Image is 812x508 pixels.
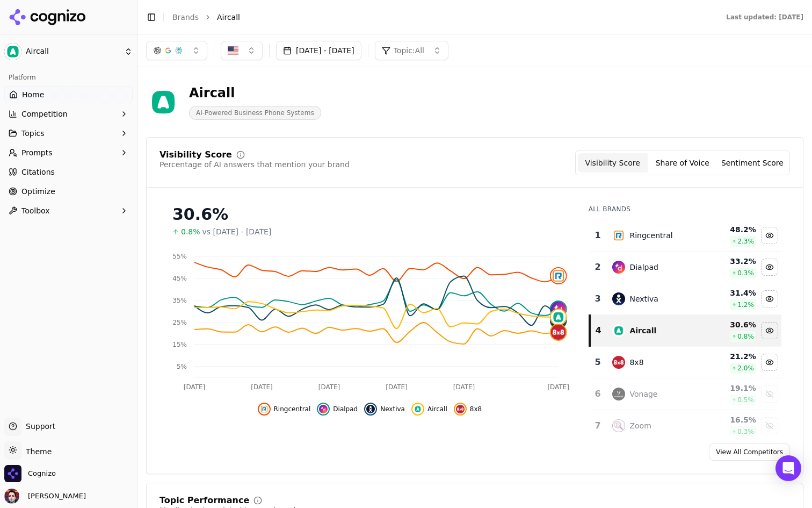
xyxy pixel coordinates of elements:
[4,202,133,219] button: Toolbox
[707,288,756,298] div: 31.4 %
[4,163,133,181] a: Citations
[737,300,754,309] span: 1.2 %
[707,351,756,362] div: 21.2 %
[629,294,658,304] div: Nextiva
[470,405,482,413] span: 8x8
[160,159,350,170] div: Percentage of AI answers that mention your brand
[172,12,705,23] nav: breadcrumb
[4,125,133,142] button: Topics
[629,262,658,273] div: Dialpad
[21,447,52,456] span: Theme
[228,45,238,56] img: United States
[4,465,56,482] button: Open organization switcher
[726,13,803,22] div: Last updated: [DATE]
[21,186,55,197] span: Optimize
[595,324,602,337] div: 4
[172,297,187,304] tspan: 35%
[21,128,45,139] span: Topics
[366,405,375,413] img: nextiva
[453,383,475,391] tspan: [DATE]
[28,469,56,478] span: Cognizo
[551,268,566,283] img: ringcentral
[177,363,187,370] tspan: 5%
[590,252,781,283] tr: 2dialpadDialpad33.2%0.3%Hide dialpad data
[547,383,569,391] tspan: [DATE]
[590,378,781,410] tr: 6vonageVonage19.1%0.5%Show vonage data
[590,315,781,347] tr: 4aircallAircall30.6%0.8%Hide aircall data
[761,259,778,276] button: Hide dialpad data
[648,153,717,173] button: Share of Voice
[21,205,50,216] span: Toolbox
[737,269,754,277] span: 0.3 %
[258,403,311,416] button: Hide ringcentral data
[380,405,405,413] span: Nextiva
[189,84,321,102] div: Aircall
[4,86,133,103] a: Home
[594,388,602,400] div: 6
[707,319,756,330] div: 30.6 %
[4,144,133,161] button: Prompts
[551,325,566,340] img: 8x8
[172,275,187,282] tspan: 45%
[612,229,625,242] img: ringcentral
[276,41,361,60] button: [DATE] - [DATE]
[4,183,133,200] a: Optimize
[629,325,656,336] div: Aircall
[260,405,269,413] img: ringcentral
[612,356,625,369] img: 8x8
[737,237,754,246] span: 2.3 %
[21,167,55,177] span: Citations
[454,403,482,416] button: Hide 8x8 data
[761,417,778,434] button: Show zoom data
[589,205,781,213] div: All Brands
[4,105,133,123] button: Competition
[172,319,187,326] tspan: 25%
[274,405,311,413] span: Ringcentral
[4,489,86,504] button: Open user button
[427,405,447,413] span: Aircall
[594,419,602,432] div: 7
[160,496,249,505] div: Topic Performance
[172,13,199,22] a: Brands
[737,396,754,404] span: 0.5 %
[172,341,187,348] tspan: 15%
[737,332,754,341] span: 0.8 %
[21,421,55,432] span: Support
[578,153,648,173] button: Visibility Score
[629,357,643,368] div: 8x8
[707,256,756,267] div: 33.2 %
[411,403,447,416] button: Hide aircall data
[590,410,781,442] tr: 7zoomZoom16.5%0.3%Show zoom data
[456,405,465,413] img: 8x8
[629,420,651,431] div: Zoom
[4,465,21,482] img: Cognizo
[4,43,21,60] img: Aircall
[251,383,273,391] tspan: [DATE]
[551,310,566,325] img: aircall
[24,491,86,501] span: [PERSON_NAME]
[181,226,200,237] span: 0.8%
[612,292,625,305] img: nextiva
[612,324,625,337] img: aircall
[590,220,781,252] tr: 1ringcentralRingcentral48.2%2.3%Hide ringcentral data
[629,230,672,241] div: Ringcentral
[21,147,53,158] span: Prompts
[551,302,566,317] img: dialpad
[26,47,120,56] span: Aircall
[737,427,754,436] span: 0.3 %
[21,109,68,119] span: Competition
[146,85,180,119] img: Aircall
[184,383,206,391] tspan: [DATE]
[217,12,240,23] span: Aircall
[189,106,321,120] span: AI-Powered Business Phone Systems
[202,226,272,237] span: vs [DATE] - [DATE]
[761,227,778,244] button: Hide ringcentral data
[394,45,424,56] span: Topic: All
[707,383,756,393] div: 19.1 %
[707,414,756,425] div: 16.5 %
[172,253,187,260] tspan: 55%
[612,388,625,400] img: vonage
[4,489,19,504] img: Deniz Ozcan
[594,229,602,242] div: 1
[737,364,754,373] span: 2.0 %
